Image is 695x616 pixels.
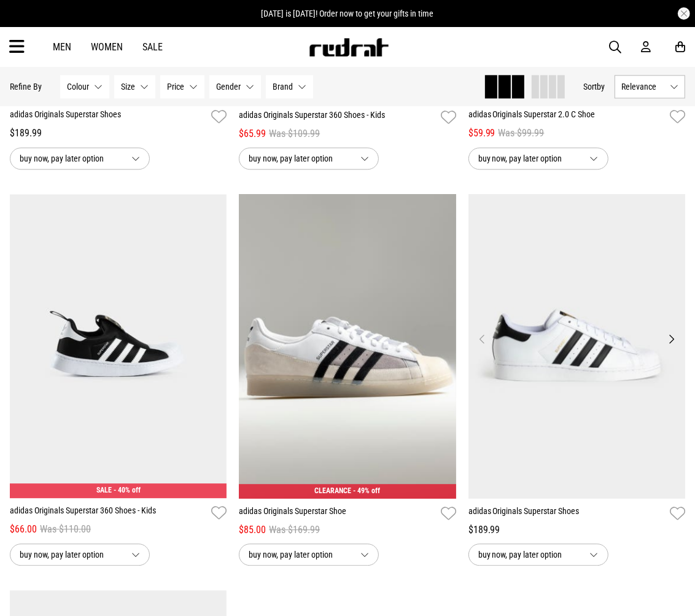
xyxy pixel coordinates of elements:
span: $85.00 [239,523,266,537]
button: Price [160,75,204,98]
a: adidas Originals Superstar Shoes [10,108,206,126]
span: buy now, pay later option [478,547,580,562]
button: Brand [266,75,313,98]
span: CLEARANCE [314,486,351,495]
a: Women [91,41,123,53]
span: Colour [67,82,89,92]
span: Size [121,82,135,92]
span: buy now, pay later option [249,151,351,166]
button: Gender [209,75,261,98]
span: - 40% off [114,486,141,494]
span: Was $99.99 [499,126,545,141]
span: $66.00 [10,522,37,537]
button: buy now, pay later option [10,544,150,566]
span: [DATE] is [DATE]! Order now to get your gifts in time [262,9,434,18]
button: Open LiveChat chat widget [10,5,47,42]
a: adidas Originals Superstar 360 Shoes - Kids [239,109,435,127]
img: Adidas Originals Superstar Shoe in White [239,194,456,499]
span: by [597,82,605,92]
button: Next [664,332,679,346]
a: adidas Originals Superstar Shoe [239,505,435,523]
span: buy now, pay later option [20,547,122,562]
a: adidas Originals Superstar 2.0 C Shoe [468,108,665,126]
div: $189.99 [468,523,685,537]
img: Redrat logo [308,38,389,57]
button: buy now, pay later option [468,544,608,566]
button: buy now, pay later option [468,147,608,170]
span: Relevance [621,82,665,92]
span: $59.99 [468,126,495,141]
span: $65.99 [239,127,266,141]
span: - 49% off [353,486,380,495]
span: buy now, pay later option [249,547,351,562]
img: Adidas Originals Superstar Shoes in White [468,194,686,499]
a: Men [53,41,71,53]
span: Was $169.99 [269,523,320,537]
button: Previous [475,332,490,346]
button: buy now, pay later option [239,544,379,566]
p: Refine By [10,82,42,92]
button: Colour [60,75,109,98]
button: Relevance [615,75,685,98]
button: Sortby [583,79,605,94]
button: buy now, pay later option [10,147,150,170]
span: Gender [216,82,241,92]
span: Was $109.99 [269,127,320,141]
span: buy now, pay later option [20,151,122,166]
button: Size [114,75,155,98]
button: buy now, pay later option [239,147,379,170]
div: $189.99 [10,126,227,141]
img: Adidas Originals Superstar 360 Shoes - Kids in Black [10,194,227,498]
span: Was $110.00 [40,522,91,537]
a: adidas Originals Superstar 360 Shoes - Kids [10,504,206,522]
span: Price [167,82,184,92]
span: SALE [96,486,112,494]
span: buy now, pay later option [478,151,580,166]
a: Sale [142,41,163,53]
span: Brand [273,82,293,92]
a: adidas Originals Superstar Shoes [468,505,665,523]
